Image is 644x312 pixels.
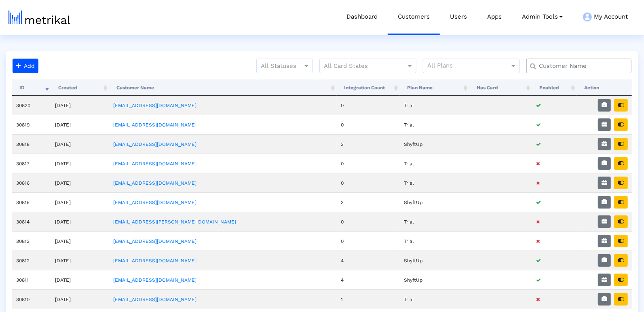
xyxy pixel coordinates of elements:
[337,96,400,115] td: 0
[12,289,51,309] td: 30810
[51,212,109,231] td: [DATE]
[400,192,469,212] td: ShyftUp
[400,212,469,231] td: Trial
[577,80,632,96] th: Action
[400,134,469,154] td: ShyftUp
[13,59,38,73] button: Add
[400,289,469,309] td: Trial
[113,238,196,244] a: [EMAIL_ADDRESS][DOMAIN_NAME]
[12,270,51,289] td: 30811
[400,251,469,270] td: ShyftUp
[51,115,109,134] td: [DATE]
[51,173,109,192] td: [DATE]
[12,134,51,154] td: 30818
[12,251,51,270] td: 30812
[337,80,400,96] th: Integration Count: activate to sort column ascending
[12,154,51,173] td: 30817
[337,289,400,309] td: 1
[533,62,628,70] input: Customer Name
[12,212,51,231] td: 30814
[12,96,51,115] td: 30820
[400,270,469,289] td: ShyftUp
[337,134,400,154] td: 3
[400,96,469,115] td: Trial
[337,212,400,231] td: 0
[400,115,469,134] td: Trial
[400,80,469,96] th: Plan Name: activate to sort column ascending
[337,154,400,173] td: 0
[400,231,469,251] td: Trial
[337,270,400,289] td: 4
[51,192,109,212] td: [DATE]
[113,219,236,225] a: [EMAIL_ADDRESS][PERSON_NAME][DOMAIN_NAME]
[113,103,196,108] a: [EMAIL_ADDRESS][DOMAIN_NAME]
[113,297,196,302] a: [EMAIL_ADDRESS][DOMAIN_NAME]
[51,80,109,96] th: Created: activate to sort column ascending
[113,277,196,283] a: [EMAIL_ADDRESS][DOMAIN_NAME]
[583,13,592,21] img: my-account-menu-icon.png
[51,231,109,251] td: [DATE]
[337,251,400,270] td: 4
[337,115,400,134] td: 0
[12,231,51,251] td: 30813
[12,115,51,134] td: 30819
[12,80,51,96] th: ID: activate to sort column ascending
[324,61,397,72] input: All Card States
[400,173,469,192] td: Trial
[469,80,532,96] th: Has Card: activate to sort column ascending
[400,154,469,173] td: Trial
[113,200,196,205] a: [EMAIL_ADDRESS][DOMAIN_NAME]
[427,61,511,72] input: All Plans
[51,270,109,289] td: [DATE]
[51,154,109,173] td: [DATE]
[532,80,577,96] th: Enabled: activate to sort column ascending
[51,251,109,270] td: [DATE]
[337,173,400,192] td: 0
[51,134,109,154] td: [DATE]
[113,141,196,147] a: [EMAIL_ADDRESS][DOMAIN_NAME]
[337,231,400,251] td: 0
[113,258,196,264] a: [EMAIL_ADDRESS][DOMAIN_NAME]
[113,180,196,186] a: [EMAIL_ADDRESS][DOMAIN_NAME]
[109,80,337,96] th: Customer Name: activate to sort column ascending
[113,122,196,128] a: [EMAIL_ADDRESS][DOMAIN_NAME]
[113,161,196,167] a: [EMAIL_ADDRESS][DOMAIN_NAME]
[12,192,51,212] td: 30815
[51,289,109,309] td: [DATE]
[12,173,51,192] td: 30816
[8,11,70,24] img: metrical-logo-light.png
[51,96,109,115] td: [DATE]
[337,192,400,212] td: 3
